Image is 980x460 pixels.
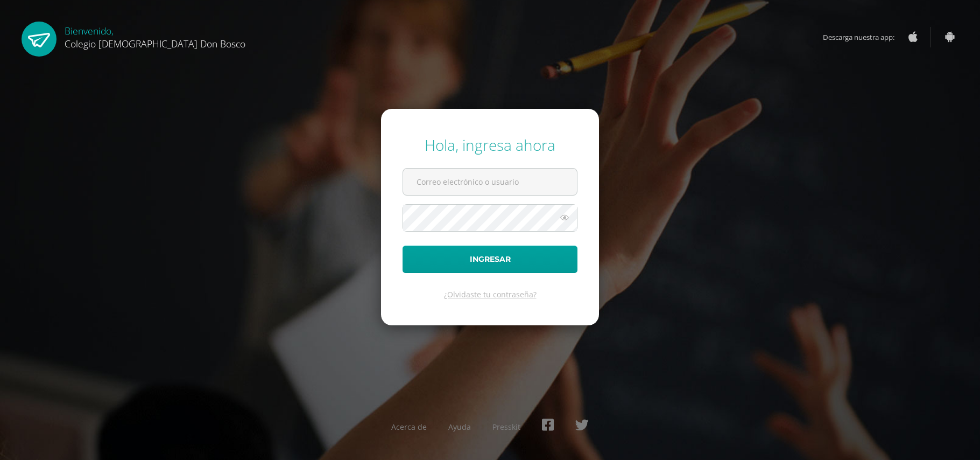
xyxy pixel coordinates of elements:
div: Bienvenido, [65,22,245,50]
input: Correo electrónico o usuario [403,169,577,195]
a: Acerca de [391,422,427,432]
a: Ayuda [448,422,471,432]
span: Colegio [DEMOGRAPHIC_DATA] Don Bosco [65,37,245,50]
a: Presskit [492,422,520,432]
div: Hola, ingresa ahora [403,135,577,155]
a: ¿Olvidaste tu contraseña? [444,289,537,299]
span: Descarga nuestra app: [823,27,905,47]
button: Ingresar [403,246,577,273]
